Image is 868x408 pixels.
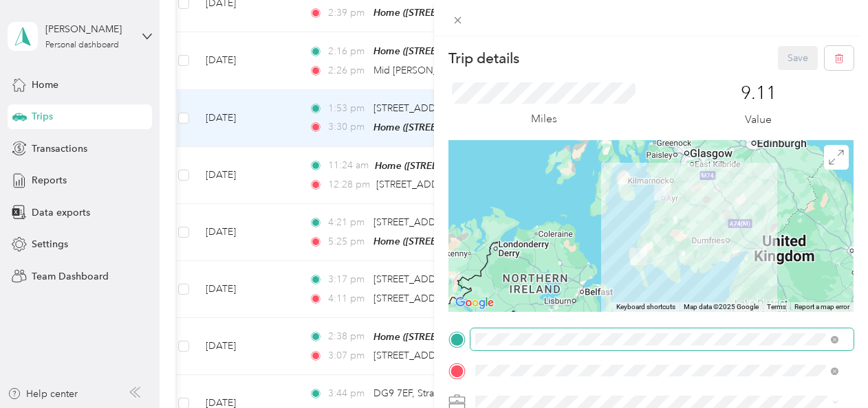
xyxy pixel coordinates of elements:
a: Terms (opens in new tab) [767,303,786,310]
iframe: Everlance-gr Chat Button Frame [791,331,868,408]
p: Value [745,111,772,128]
a: Open this area in Google Maps (opens a new window) [452,294,497,312]
p: Trip details [448,49,519,68]
p: 9.11 [741,82,777,104]
p: Miles [531,111,557,128]
span: Map data ©2025 Google [684,303,759,310]
img: Google [452,294,497,312]
button: Keyboard shortcuts [616,302,675,312]
a: Report a map error [794,303,849,310]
